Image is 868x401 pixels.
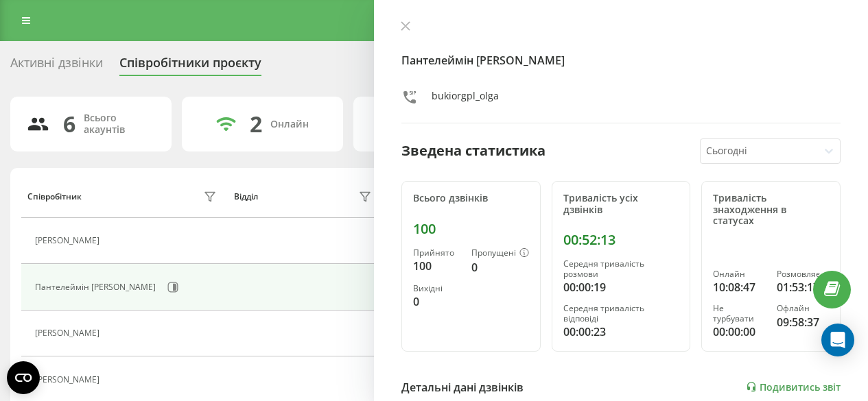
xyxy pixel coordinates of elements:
div: [PERSON_NAME] [35,236,103,245]
div: Open Intercom Messenger [821,324,854,356]
div: 00:00:23 [563,324,679,340]
div: Пропущені [471,248,529,259]
div: Офлайн [777,304,829,313]
div: 00:00:19 [563,279,679,295]
div: 0 [471,259,529,276]
div: Зведена статистика [401,141,546,161]
div: 00:00:00 [713,324,765,340]
div: Пантелеймін [PERSON_NAME] [35,282,159,292]
div: Середня тривалість розмови [563,259,679,279]
div: 6 [63,111,75,137]
div: Прийнято [413,248,460,258]
div: Онлайн [270,119,309,130]
div: Співробітники проєкту [119,56,261,77]
div: Середня тривалість відповіді [563,304,679,324]
div: 0 [413,293,460,310]
div: Онлайн [713,269,765,279]
h4: Пантелеймін [PERSON_NAME] [401,52,841,69]
div: Активні дзвінки [10,56,103,77]
div: 00:52:13 [563,232,679,248]
div: [PERSON_NAME] [35,328,103,338]
div: 100 [413,221,529,237]
div: bukiorgpl_olga [432,89,499,109]
div: 100 [413,258,460,274]
button: Open CMP widget [7,361,40,394]
div: [PERSON_NAME] [35,375,103,385]
div: Розмовляє [777,269,829,279]
a: Подивитись звіт [746,381,841,393]
div: 01:53:17 [777,279,829,295]
div: Всього дзвінків [413,193,529,204]
div: 2 [250,111,262,137]
div: Не турбувати [713,304,765,324]
div: Тривалість усіх дзвінків [563,193,679,216]
div: Детальні дані дзвінків [401,379,524,396]
div: Співробітник [27,192,82,202]
div: 09:58:37 [777,314,829,330]
div: Тривалість знаходження в статусах [713,193,829,227]
div: Відділ [234,192,258,202]
div: Вихідні [413,284,460,293]
div: Всього акаунтів [84,112,155,136]
div: 10:08:47 [713,279,765,295]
